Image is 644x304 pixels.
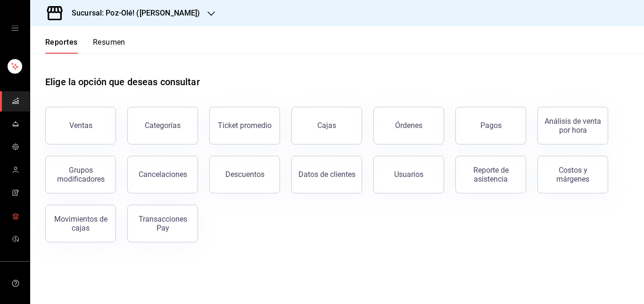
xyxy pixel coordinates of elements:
[373,107,444,144] button: Órdenes
[298,170,355,179] div: Datos de clientes
[69,121,92,130] div: Ventas
[537,156,608,193] button: Costos y márgenes
[462,166,520,184] div: Reporte de asistencia
[373,156,444,193] button: Usuarios
[45,205,116,242] button: Movimientos de cajas
[455,156,526,193] button: Reporte de asistencia
[45,38,125,54] div: navigation tabs
[544,117,602,135] div: Análisis de venta por hora
[544,166,602,184] div: Costos y márgenes
[537,107,608,144] button: Análisis de venta por hora
[145,121,181,130] div: Categorías
[45,156,116,193] button: Grupos modificadores
[133,215,192,232] div: Transacciones Pay
[45,75,200,89] h1: Elige la opción que deseas consultar
[455,107,526,144] button: Pagos
[11,24,19,32] button: open drawer
[209,156,280,193] button: Descuentos
[218,121,272,130] div: Ticket promedio
[64,8,200,19] h3: Sucursal: Poz-Olé! ([PERSON_NAME])
[93,38,125,54] button: Resumen
[291,156,362,193] button: Datos de clientes
[127,156,198,193] button: Cancelaciones
[127,107,198,144] button: Categorías
[395,121,422,130] div: Órdenes
[127,205,198,242] button: Transacciones Pay
[291,107,362,144] a: Cajas
[45,38,78,54] button: Reportes
[51,215,110,232] div: Movimientos de cajas
[209,107,280,144] button: Ticket promedio
[317,120,337,131] div: Cajas
[51,166,110,184] div: Grupos modificadores
[394,170,423,179] div: Usuarios
[45,107,116,144] button: Ventas
[225,170,264,179] div: Descuentos
[139,170,187,179] div: Cancelaciones
[480,121,502,130] div: Pagos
